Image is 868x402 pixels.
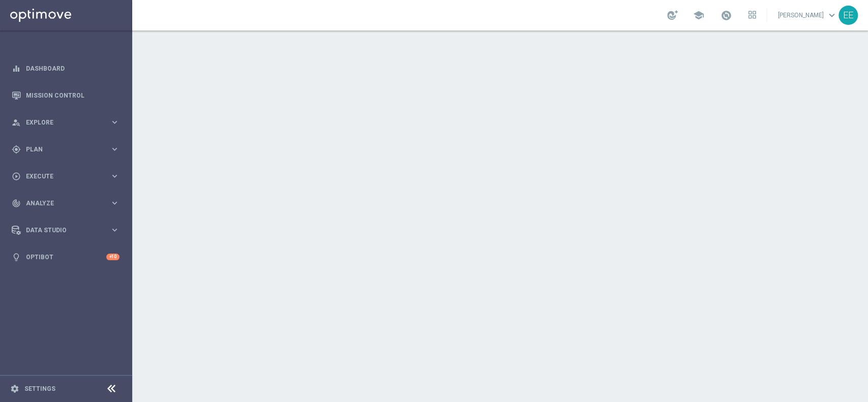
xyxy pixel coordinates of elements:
[11,65,120,73] button: equalizer Dashboard
[26,200,110,206] span: Analyze
[12,64,21,73] i: equalizer
[110,171,119,181] i: keyboard_arrow_right
[110,117,119,127] i: keyboard_arrow_right
[11,145,120,153] button: gps_fixed Plan keyboard_arrow_right
[26,119,110,126] span: Explore
[12,145,21,154] i: gps_fixed
[11,91,120,100] button: Mission Control
[826,10,837,21] span: keyboard_arrow_down
[12,253,21,262] i: lightbulb
[693,10,704,21] span: school
[26,173,110,179] span: Execute
[11,253,120,261] button: lightbulb Optibot +10
[110,225,119,235] i: keyboard_arrow_right
[11,118,120,127] button: person_search Explore keyboard_arrow_right
[839,6,858,25] div: EE
[11,199,120,207] button: track_changes Analyze keyboard_arrow_right
[10,384,19,393] i: settings
[26,227,110,233] span: Data Studio
[26,243,106,270] a: Optibot
[12,82,119,109] div: Mission Control
[24,386,55,392] a: Settings
[106,254,119,260] div: +10
[26,146,110,152] span: Plan
[11,226,120,234] button: Data Studio keyboard_arrow_right
[26,55,119,82] a: Dashboard
[110,144,119,154] i: keyboard_arrow_right
[12,199,21,208] i: track_changes
[26,82,119,109] a: Mission Control
[12,118,110,127] div: Explore
[12,118,21,127] i: person_search
[777,8,839,23] a: [PERSON_NAME]keyboard_arrow_down
[12,199,110,208] div: Analyze
[12,226,110,235] div: Data Studio
[110,198,119,208] i: keyboard_arrow_right
[12,145,110,154] div: Plan
[12,55,119,82] div: Dashboard
[11,172,120,180] button: play_circle_outline Execute keyboard_arrow_right
[12,243,119,270] div: Optibot
[12,172,110,181] div: Execute
[12,172,21,181] i: play_circle_outline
